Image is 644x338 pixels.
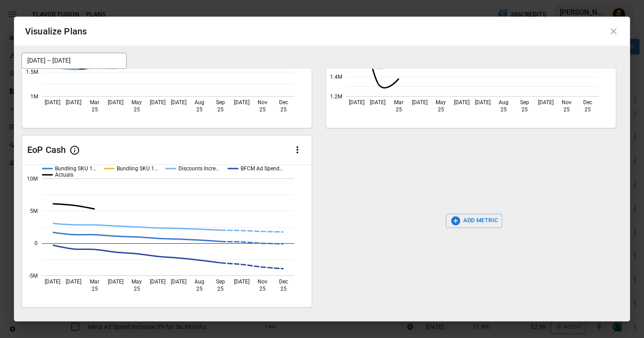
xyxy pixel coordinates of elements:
text: Nov [562,99,572,106]
text: [DATE] [45,99,60,106]
text: 25 [196,286,203,292]
text: 25 [563,106,570,113]
text: 25 [134,286,140,292]
text: [DATE] [171,279,186,285]
text: [DATE] [454,99,470,106]
text: 25 [438,106,444,113]
text: 25 [280,106,287,113]
text: Bundling SKU 1… [117,165,158,172]
text: 25 [217,286,224,292]
text: 1.4M [330,74,342,80]
text: 1.2M [330,93,342,99]
text: 25 [585,106,591,113]
text: 25 [92,106,98,113]
text: 25 [134,106,140,113]
div: Visualize Plans [25,24,87,38]
text: Nov [258,279,267,285]
text: 25 [396,106,402,113]
text: [DATE] [412,99,428,106]
text: 1.5M [26,69,38,75]
text: 25 [521,106,528,113]
text: [DATE] [150,99,165,106]
text: [DATE] [66,279,81,285]
text: 25 [259,286,266,292]
text: Dec [279,279,288,285]
text: Bundling SKU 1… [55,165,96,172]
text: May [436,99,446,106]
text: 25 [196,106,203,113]
text: [DATE] [150,279,165,285]
text: Mar [394,99,403,106]
button: ADD METRIC [446,214,503,228]
text: May [131,99,142,106]
text: [DATE] [475,99,491,106]
text: 10M [27,175,38,182]
button: [DATE] – [DATE] [21,53,127,69]
text: 25 [92,286,98,292]
text: 25 [280,286,287,292]
text: [DATE] [66,99,81,106]
text: [DATE] [234,279,250,285]
text: [DATE] [370,99,386,106]
text: Actuals [55,172,73,178]
text: Aug [195,279,204,285]
text: 1M [30,93,38,99]
text: [DATE] [108,99,123,106]
text: 0 [34,240,38,246]
text: [DATE] [349,99,364,106]
text: Sep [216,99,225,106]
text: Dec [279,99,288,106]
text: [DATE] [45,279,60,285]
text: May [131,279,142,285]
text: Discounts Incre… [178,165,219,172]
div: EoP Cash [27,144,66,156]
text: [DATE] [538,99,554,106]
text: Aug [499,99,508,106]
text: Mar [90,279,99,285]
text: [DATE] [234,99,250,106]
text: -5M [29,272,38,279]
svg: A chart. [22,165,312,307]
text: [DATE] [171,99,186,106]
text: Dec [583,99,592,106]
text: 25 [500,106,507,113]
text: Sep [520,99,529,106]
text: 5M [30,208,38,214]
text: Mar [90,99,99,106]
text: Nov [258,99,267,106]
text: BFCM Ad Spend… [241,165,283,172]
text: 25 [217,106,224,113]
text: Sep [216,279,225,285]
text: Aug [195,99,204,106]
text: [DATE] [108,279,123,285]
text: 25 [259,106,266,113]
